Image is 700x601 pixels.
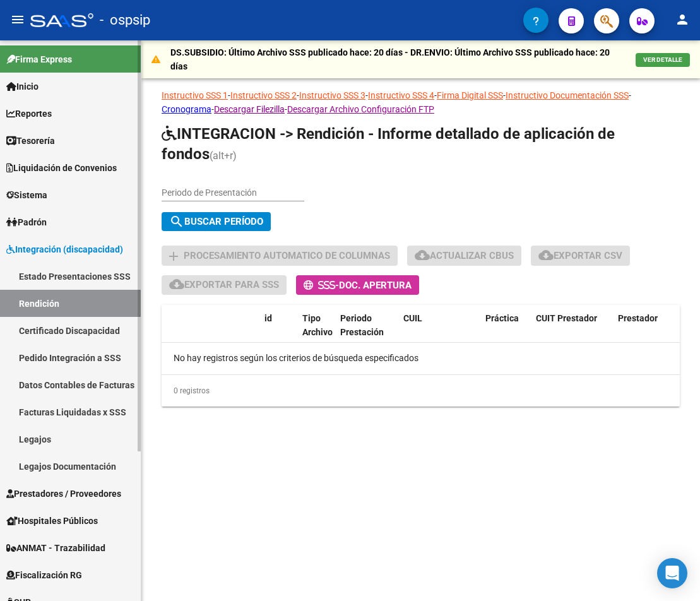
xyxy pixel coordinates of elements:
datatable-header-cell: Tipo Archivo [297,305,335,360]
mat-icon: search [169,214,184,229]
span: VER DETALLE [643,56,682,63]
span: Inicio [6,80,39,93]
datatable-header-cell: id [259,305,297,360]
span: Exportar para SSS [169,279,279,290]
span: Tipo Archivo [302,313,333,338]
span: Hospitales Públicos [6,514,98,528]
button: Actualizar CBUs [407,246,521,265]
span: CUIL [403,313,422,323]
datatable-header-cell: Práctica [480,305,531,360]
span: INTEGRACION -> Rendición - Informe detallado de aplicación de fondos [162,125,615,163]
span: Sistema [6,188,47,202]
button: VER DETALLE [636,53,690,67]
p: DS.SUBSIDIO: Último Archivo SSS publicado hace: 20 días - DR.ENVIO: Último Archivo SSS publicado ... [170,45,626,73]
span: Reportes [6,107,52,121]
mat-icon: add [166,249,181,264]
a: Descargar Archivo Configuración FTP [287,104,434,114]
div: Open Intercom Messenger [657,558,687,588]
datatable-header-cell: CUIT Prestador [531,305,613,360]
mat-icon: cloud_download [169,277,184,292]
span: Tesorería [6,134,55,148]
span: Práctica [485,313,519,323]
span: Prestador [618,313,658,323]
span: Doc. Apertura [339,280,412,291]
span: Fiscalización RG [6,568,82,582]
span: Integración (discapacidad) [6,242,123,256]
span: CUIT Prestador [536,313,597,323]
datatable-header-cell: Periodo Prestación [335,305,398,360]
a: Descargar Filezilla [214,104,285,114]
span: Procesamiento automatico de columnas [184,251,390,262]
button: Exportar CSV [531,246,630,265]
p: - - - - - - - - [162,88,680,116]
a: Instructivo SSS 3 [299,90,365,100]
span: - ospsip [100,6,150,34]
a: Instructivo SSS 1 [162,90,228,100]
span: Exportar CSV [538,250,622,261]
span: Liquidación de Convenios [6,161,117,175]
span: Padrón [6,215,47,229]
button: Procesamiento automatico de columnas [162,246,398,265]
mat-icon: person [675,12,690,27]
div: 0 registros [162,375,680,407]
span: Firma Express [6,52,72,66]
mat-icon: menu [10,12,25,27]
span: Buscar Período [169,216,263,227]
a: Cronograma [162,104,211,114]
span: ANMAT - Trazabilidad [6,541,105,555]
span: Prestadores / Proveedores [6,487,121,501]
div: No hay registros según los criterios de búsqueda especificados [162,343,680,374]
button: Buscar Período [162,212,271,231]
a: Instructivo SSS 2 [230,90,297,100]
span: Periodo Prestación [340,313,384,338]
span: (alt+r) [210,150,237,162]
button: -Doc. Apertura [296,275,419,295]
span: Actualizar CBUs [415,250,514,261]
a: Instructivo Documentación SSS [506,90,629,100]
mat-icon: cloud_download [538,247,554,263]
span: - [304,280,339,291]
span: id [264,313,272,323]
a: Firma Digital SSS [437,90,503,100]
datatable-header-cell: CUIL [398,305,480,360]
button: Exportar para SSS [162,275,287,295]
mat-icon: cloud_download [415,247,430,263]
a: Instructivo SSS 4 [368,90,434,100]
